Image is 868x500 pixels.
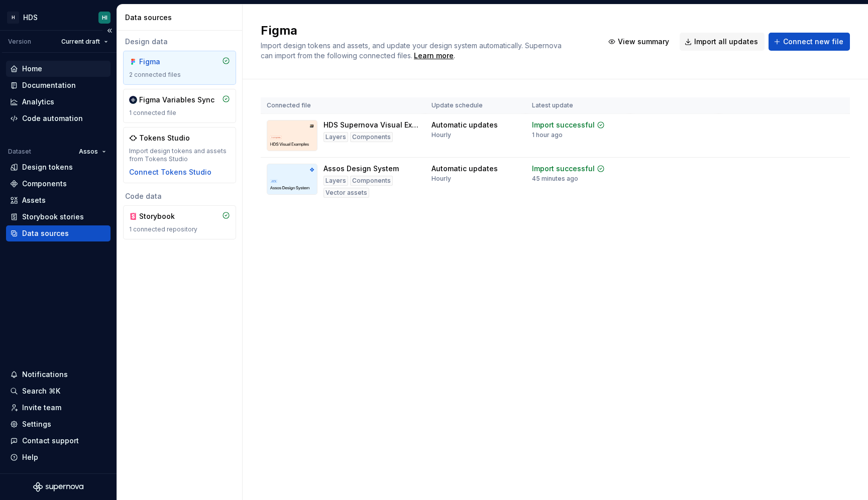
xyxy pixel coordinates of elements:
div: Settings [22,419,51,429]
th: Update schedule [425,97,526,114]
div: Documentation [22,80,76,90]
div: Search ⌘K [22,386,60,396]
div: Code data [123,191,236,201]
a: Settings [6,416,111,432]
a: Analytics [6,94,111,110]
a: Learn more [414,51,454,61]
a: Tokens StudioImport design tokens and assets from Tokens StudioConnect Tokens Studio [123,127,236,183]
div: Hourly [431,131,451,139]
div: 2 connected files [129,71,230,79]
div: Analytics [22,97,54,107]
div: Storybook stories [22,212,84,222]
button: Import all updates [680,33,765,51]
div: Import successful [532,164,595,174]
div: Contact support [22,436,79,446]
a: Storybook stories [6,209,111,225]
th: Connected file [261,97,425,114]
div: Notifications [22,369,68,380]
a: Documentation [6,77,111,93]
a: Components [6,176,111,192]
button: View summary [603,33,676,51]
button: Contact support [6,433,111,449]
th: Latest update [526,97,630,114]
div: Design data [123,37,236,47]
a: Invite team [6,400,111,416]
div: Storybook [139,211,187,221]
span: View summary [618,37,669,47]
div: Import successful [532,120,595,130]
button: Help [6,449,111,465]
a: Code automation [6,110,111,127]
button: Current draft [57,35,113,49]
button: HHDSHI [2,7,115,28]
button: Notifications [6,366,111,383]
div: Design tokens [22,162,73,172]
a: Data sources [6,225,111,241]
div: 1 connected repository [129,225,230,233]
div: Dataset [8,148,31,156]
span: Import design tokens and assets, and update your design system automatically. Supernova can impor... [261,41,564,60]
div: Components [350,176,393,186]
div: HDS [23,13,38,23]
a: Assets [6,192,111,208]
div: Components [22,179,67,189]
div: Vector assets [323,188,369,198]
a: Design tokens [6,159,111,175]
div: 45 minutes ago [532,175,578,183]
div: Invite team [22,403,61,413]
button: Collapse sidebar [102,24,117,38]
div: Help [22,452,38,462]
span: Assos [79,148,98,156]
div: Import design tokens and assets from Tokens Studio [129,147,230,163]
div: Components [350,132,393,142]
div: Layers [323,176,348,186]
div: Home [22,64,42,74]
div: Layers [323,132,348,142]
div: Tokens Studio [139,133,190,143]
div: Assets [22,195,46,205]
div: Automatic updates [431,164,498,174]
h2: Figma [261,23,591,39]
div: Figma [139,57,187,67]
button: Connect new file [769,33,850,51]
span: Import all updates [694,37,758,47]
div: Data sources [125,13,238,23]
div: Code automation [22,113,83,123]
div: HI [102,14,107,22]
div: 1 hour ago [532,131,563,139]
a: Home [6,61,111,77]
span: . [412,52,455,60]
a: Storybook1 connected repository [123,205,236,239]
div: Assos Design System [323,164,399,174]
svg: Supernova Logo [33,482,83,492]
span: Connect new file [783,37,843,47]
span: Current draft [61,38,100,46]
div: Version [8,38,31,46]
button: Assos [74,145,111,159]
div: H [7,12,19,24]
a: Figma2 connected files [123,51,236,85]
button: Connect Tokens Studio [129,167,211,177]
a: Figma Variables Sync1 connected file [123,89,236,123]
div: 1 connected file [129,109,230,117]
div: Automatic updates [431,120,498,130]
button: Search ⌘K [6,383,111,399]
div: Figma Variables Sync [139,95,214,105]
div: Data sources [22,228,69,238]
div: HDS Supernova Visual Examples [323,120,419,130]
div: Hourly [431,175,451,183]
